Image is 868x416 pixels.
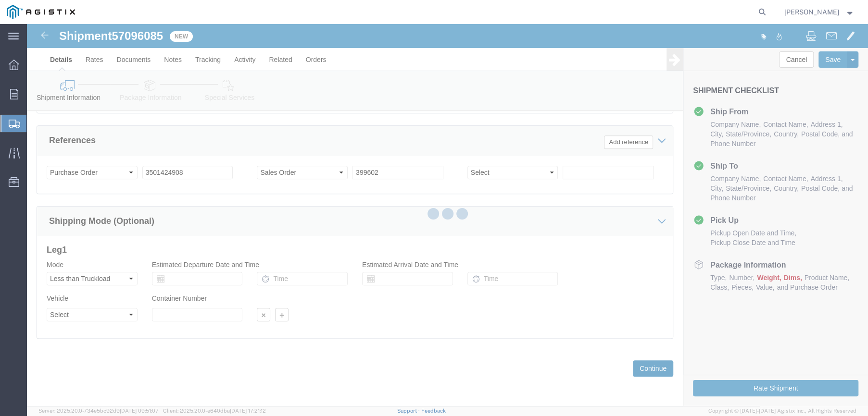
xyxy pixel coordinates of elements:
span: [DATE] 17:21:12 [230,408,266,414]
a: Support [397,408,421,414]
a: Feedback [421,408,446,414]
img: logo [7,5,75,19]
span: DANIEL BERNAL [784,7,839,17]
span: Copyright © [DATE]-[DATE] Agistix Inc., All Rights Reserved [708,407,856,415]
span: [DATE] 09:51:07 [120,408,159,414]
button: [PERSON_NAME] [784,6,855,18]
span: Client: 2025.20.0-e640dba [163,408,266,414]
span: Server: 2025.20.0-734e5bc92d9 [38,408,159,414]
